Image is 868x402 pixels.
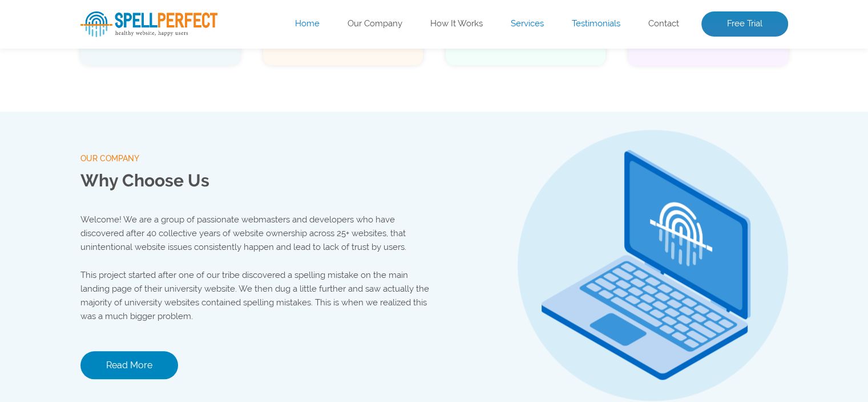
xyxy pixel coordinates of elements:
[80,166,434,196] h2: Why Choose Us
[348,18,402,30] a: Our Company
[80,185,182,214] button: Scan Website
[80,351,178,379] a: Read More
[80,143,394,174] input: Enter Your URL
[80,46,488,86] h1: Website Analysis
[80,152,434,166] span: our company
[508,66,736,76] img: Free Webiste Analysis
[572,18,620,30] a: Testimonials
[80,268,434,323] p: This project started after one of our tribe discovered a spelling mistake on the main landing pag...
[80,98,488,134] p: Enter your website’s URL to see spelling mistakes, broken links and more
[80,46,152,86] span: Free
[80,11,217,37] img: SpellPerfect
[701,11,788,37] a: Free Trial
[430,18,483,30] a: How It Works
[295,18,320,30] a: Home
[80,213,434,254] p: Welcome! We are a group of passionate webmasters and developers who have discovered after 40 coll...
[511,18,544,30] a: Services
[648,18,679,30] a: Contact
[505,37,788,232] img: Free Webiste Analysis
